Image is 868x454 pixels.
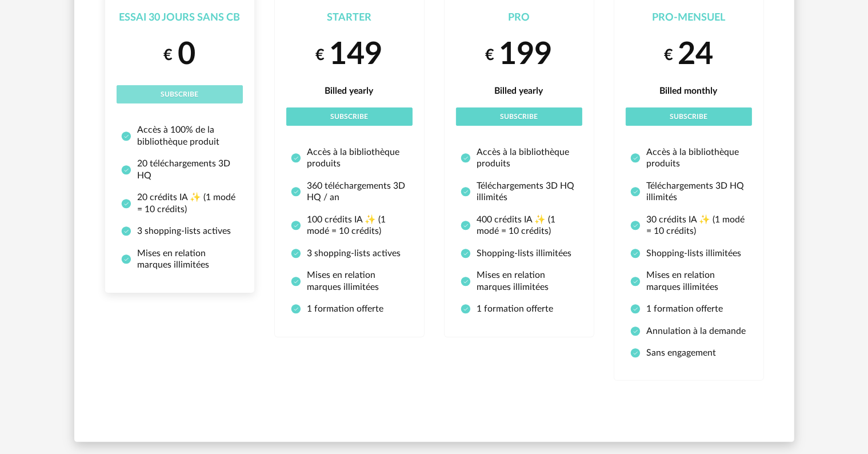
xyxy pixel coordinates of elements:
small: € [485,45,494,65]
span: Subscribe [330,113,368,120]
li: Sans engagement [631,347,747,359]
span: 199 [499,39,553,70]
li: 1 formation offerte [461,303,577,314]
button: Subscribe [626,107,752,126]
li: 3 shopping-lists actives [122,225,238,237]
span: Billed yearly [325,86,374,95]
li: Accès à la bibliothèque produits [461,146,577,170]
div: Essai 30 jours sans CB [117,11,243,25]
li: 1 formation offerte [631,303,747,314]
span: Billed yearly [495,86,543,95]
li: 3 shopping-lists actives [291,248,407,259]
li: Téléchargements 3D HQ illimités [631,180,747,204]
li: Shopping-lists illimitées [461,248,577,259]
small: € [315,45,325,65]
li: Téléchargements 3D HQ illimités [461,180,577,204]
small: € [163,45,173,65]
li: Mises en relation marques illimitées [461,269,577,293]
div: Pro-Mensuel [626,11,752,25]
li: Mises en relation marques illimitées [122,248,238,271]
span: Subscribe [670,113,707,120]
span: 0 [178,39,195,70]
li: Accès à 100% de la bibliothèque produit [122,124,238,148]
li: Accès à la bibliothèque produits [631,146,747,170]
li: Shopping-lists illimitées [631,248,747,259]
li: Accès à la bibliothèque produits [291,146,407,170]
button: Subscribe [286,107,413,126]
span: Billed monthly [660,86,718,95]
div: Starter [286,11,413,25]
span: Subscribe [161,91,198,98]
li: 1 formation offerte [291,303,407,314]
li: 20 téléchargements 3D HQ [122,158,238,181]
span: 24 [678,39,713,70]
button: Subscribe [117,85,243,103]
span: 149 [330,39,383,70]
li: 30 crédits IA ✨ (1 modé = 10 crédits) [631,214,747,237]
li: Mises en relation marques illimitées [631,269,747,293]
div: Pro [456,11,582,25]
button: Subscribe [456,107,582,126]
small: € [664,45,673,65]
li: 100 crédits IA ✨ (1 modé = 10 crédits) [291,214,407,237]
li: 20 crédits IA ✨ (1 modé = 10 crédits) [122,192,238,215]
span: Subscribe [500,113,538,120]
li: Annulation à la demande [631,325,747,337]
li: Mises en relation marques illimitées [291,269,407,293]
li: 400 crédits IA ✨ (1 modé = 10 crédits) [461,214,577,237]
li: 360 téléchargements 3D HQ / an [291,180,407,204]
